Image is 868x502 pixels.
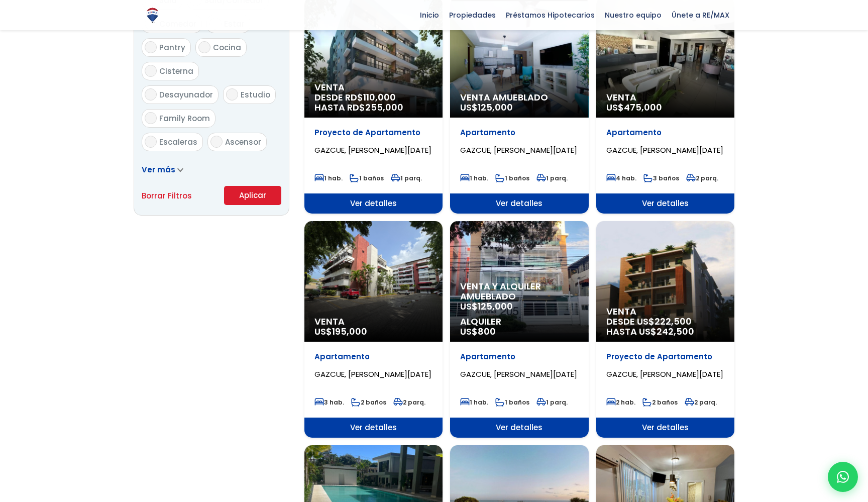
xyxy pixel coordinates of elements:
span: 475,000 [624,101,662,114]
span: 1 parq. [536,398,568,407]
p: Apartamento [460,128,578,138]
span: Ver detalles [304,418,443,438]
span: 2 parq. [685,398,717,407]
span: 2 baños [351,398,386,407]
span: 3 hab. [314,398,344,407]
span: Venta Amueblado [460,92,578,103]
span: Ver detalles [450,193,588,214]
span: Ver detalles [596,193,734,214]
span: 255,000 [365,101,403,114]
span: Escaleras [159,137,197,147]
span: Nuestro equipo [600,8,667,23]
p: Proyecto de Apartamento [314,128,432,138]
span: DESDE RD$ [314,92,432,113]
span: Estudio [241,89,270,100]
span: Family Room [159,113,210,124]
span: 800 [478,325,496,338]
span: Préstamos Hipotecarios [501,8,600,23]
span: 2 hab. [606,398,635,407]
span: 2 parq. [393,398,425,407]
input: Desayunador [145,88,157,101]
span: Inicio [415,8,444,23]
span: DESDE US$ [606,317,724,337]
span: 2 parq. [686,174,718,182]
a: Venta y alquiler amueblado US$125,000 Alquiler US$800 Apartamento GAZCUE, [PERSON_NAME][DATE] 1 h... [450,221,588,438]
span: Alquiler [460,317,578,327]
span: 1 parq. [536,174,568,182]
span: US$ [460,325,496,338]
span: Ver detalles [596,418,734,438]
span: GAZCUE, [PERSON_NAME][DATE] [606,145,723,155]
span: GAZCUE, [PERSON_NAME][DATE] [460,145,577,155]
span: HASTA RD$ [314,103,432,113]
span: 3 baños [643,174,679,182]
a: Ver más [142,164,183,175]
p: Apartamento [460,352,578,362]
input: Escaleras [145,136,157,148]
input: Pantry [145,41,157,53]
span: 1 parq. [391,174,422,182]
span: 195,000 [332,325,367,338]
span: Únete a RE/MAX [667,8,734,23]
span: 1 baños [495,398,529,407]
input: Family Room [145,112,157,124]
span: US$ [460,300,513,313]
input: Ascensor [210,136,223,148]
span: Ver detalles [304,193,443,214]
span: GAZCUE, [PERSON_NAME][DATE] [314,145,431,155]
span: 1 hab. [460,174,488,182]
a: Venta US$195,000 Apartamento GAZCUE, [PERSON_NAME][DATE] 3 hab. 2 baños 2 parq. Ver detalles [304,221,443,438]
span: Venta [314,82,432,92]
p: Apartamento [314,352,432,362]
span: Cocina [213,42,241,53]
span: GAZCUE, [PERSON_NAME][DATE] [460,369,577,379]
input: Cocina [198,41,210,53]
span: 110,000 [363,91,396,104]
span: 125,000 [478,300,513,313]
img: Logo de REMAX [144,7,161,24]
a: Venta DESDE US$222,500 HASTA US$242,500 Proyecto de Apartamento GAZCUE, [PERSON_NAME][DATE] 2 hab... [596,221,734,438]
p: Proyecto de Apartamento [606,352,724,362]
span: 222,500 [655,315,692,328]
span: Cisterna [159,66,193,76]
span: Venta [314,317,432,327]
span: 1 baños [350,174,384,182]
span: HASTA US$ [606,327,724,337]
span: 1 hab. [460,398,488,407]
span: 4 hab. [606,174,636,182]
input: Cisterna [145,65,157,77]
span: GAZCUE, [PERSON_NAME][DATE] [606,369,723,379]
span: Ver más [142,164,175,175]
span: Propiedades [444,8,501,23]
button: Aplicar [224,186,281,205]
span: GAZCUE, [PERSON_NAME][DATE] [314,369,431,379]
span: 2 baños [642,398,678,407]
span: Desayunador [159,89,213,100]
span: Venta y alquiler amueblado [460,281,578,302]
span: Venta [606,307,724,317]
a: Borrar Filtros [142,189,192,202]
p: Apartamento [606,128,724,138]
span: 125,000 [478,101,513,114]
input: Estudio [226,88,238,101]
span: Venta [606,92,724,103]
span: US$ [314,325,367,338]
span: Ver detalles [450,418,588,438]
span: 242,500 [657,325,694,338]
span: US$ [460,101,513,114]
span: Ascensor [225,137,261,147]
span: US$ [606,101,662,114]
span: Pantry [159,42,185,53]
span: 1 hab. [314,174,343,182]
span: 1 baños [495,174,529,182]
